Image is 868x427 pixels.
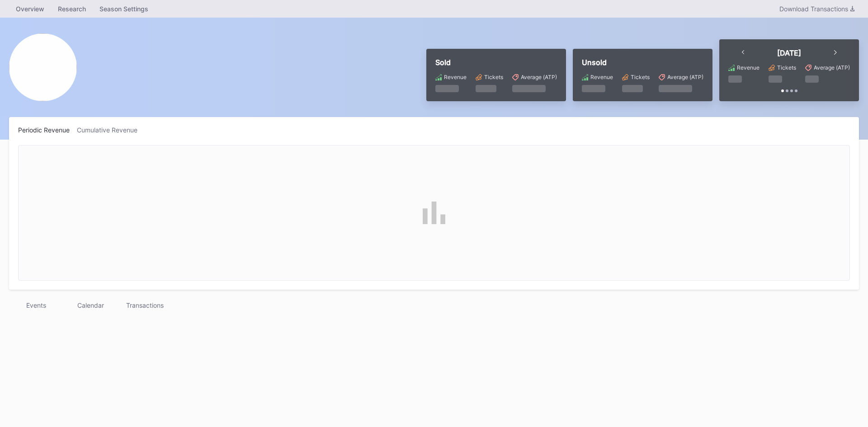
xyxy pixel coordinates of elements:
div: Unsold [582,58,703,67]
div: Revenue [590,74,613,80]
div: Average (ATP) [667,74,703,80]
button: Download Transactions [775,3,859,15]
div: Revenue [737,64,759,71]
div: Periodic Revenue [18,126,77,134]
div: Transactions [118,299,172,312]
div: Events [9,299,63,312]
a: Research [51,2,93,15]
div: Calendar [63,299,118,312]
div: [DATE] [777,48,801,57]
div: Average (ATP) [814,64,850,71]
div: Tickets [777,64,796,71]
div: Download Transactions [779,5,854,13]
div: Tickets [631,74,650,80]
a: Overview [9,2,51,15]
a: Season Settings [93,2,155,15]
div: Cumulative Revenue [77,126,145,134]
div: Revenue [444,74,467,80]
div: Sold [435,58,557,67]
div: Average (ATP) [521,74,557,80]
div: Tickets [484,74,503,80]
